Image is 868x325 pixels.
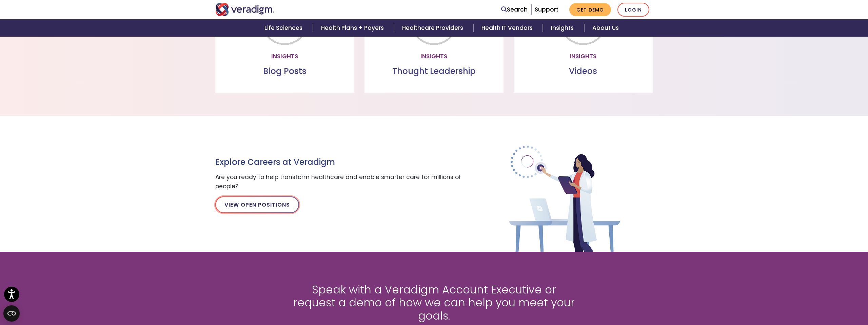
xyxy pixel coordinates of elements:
[535,5,558,14] a: Support
[617,3,649,17] a: Login
[394,19,473,37] a: Healthcare Providers
[370,66,498,76] h3: Thought Leadership
[290,283,578,322] h2: Speak with a Veradigm Account Executive or request a demo of how we can help you meet your goals.
[519,52,647,61] p: Insights
[569,3,611,16] a: Get Demo
[584,19,627,37] a: About Us
[473,19,543,37] a: Health IT Vendors
[519,66,647,76] h3: Videos
[221,66,349,76] h3: Blog Posts
[215,157,466,167] h3: Explore Careers at Veradigm
[543,19,584,37] a: Insights
[215,196,299,213] a: View Open Positions
[256,19,313,37] a: Life Sciences
[221,52,349,61] p: Insights
[3,305,20,322] button: Open CMP widget
[313,19,394,37] a: Health Plans + Payers
[215,3,275,16] img: Veradigm logo
[370,52,498,61] p: Insights
[738,276,860,317] iframe: Drift Chat Widget
[215,173,466,191] p: Are you ready to help transform healthcare and enable smarter care for millions of people?
[501,5,528,14] a: Search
